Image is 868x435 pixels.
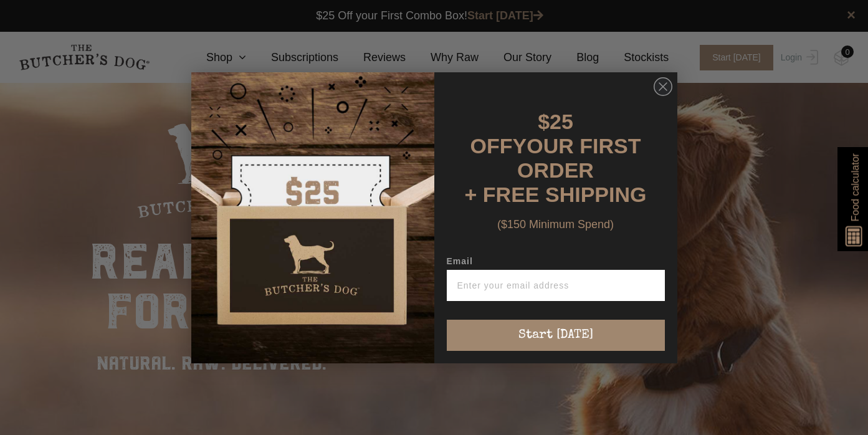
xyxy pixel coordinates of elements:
label: Email [447,256,665,270]
span: $25 OFF [470,110,573,158]
button: Start [DATE] [447,320,665,351]
input: Enter your email address [447,270,665,301]
button: Close dialog [654,77,672,96]
span: YOUR FIRST ORDER + FREE SHIPPING [465,134,647,206]
img: d0d537dc-5429-4832-8318-9955428ea0a1.jpeg [191,72,434,363]
span: Food calculator [847,153,862,221]
span: ($150 Minimum Spend) [497,218,614,231]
